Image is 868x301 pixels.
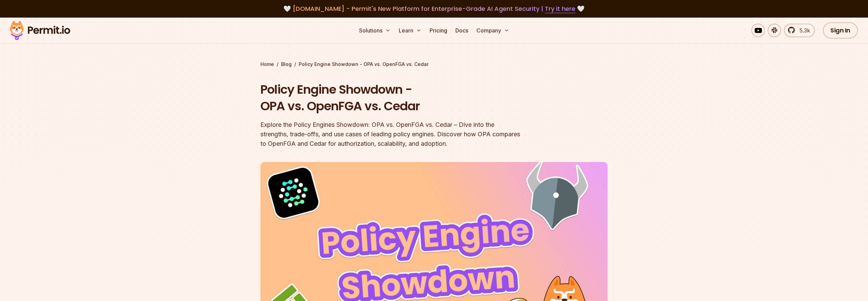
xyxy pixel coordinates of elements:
a: Home [260,61,274,68]
button: Solutions [356,24,393,37]
a: Pricing [427,24,450,37]
a: Docs [453,24,471,37]
a: Blog [281,61,292,68]
div: Explore the Policy Engines Showdown: OPA vs. OpenFGA vs. Cedar – Dive into the strengths, trade-o... [260,120,521,148]
button: Learn [396,24,424,37]
a: 5.3k [784,24,815,37]
img: Permit logo [7,19,73,42]
span: [DOMAIN_NAME] - Permit's New Platform for Enterprise-Grade AI Agent Security | [293,4,575,13]
a: Sign In [823,22,858,39]
div: 🤍 🤍 [16,4,852,14]
div: / / [260,61,608,68]
button: Company [474,24,512,37]
span: 5.3k [795,26,810,34]
h1: Policy Engine Showdown - OPA vs. OpenFGA vs. Cedar [260,81,521,115]
a: Try it here [545,4,575,13]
